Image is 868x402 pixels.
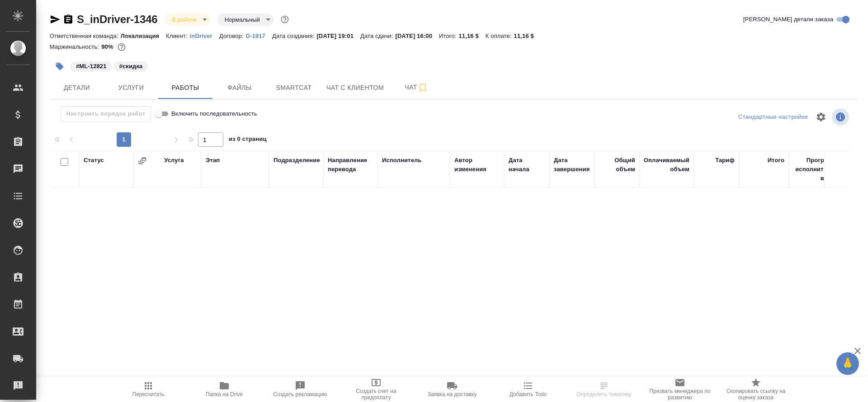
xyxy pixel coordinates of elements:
button: Нормальный [222,16,263,23]
button: Добавить тэг [50,56,70,76]
p: [DATE] 16:00 [395,33,439,39]
div: Дата начала [509,156,545,174]
span: из 0 страниц [229,134,267,147]
div: Этап [206,156,220,165]
span: Детали [55,82,99,93]
span: Работы [164,82,207,93]
div: Исполнитель [382,156,422,165]
button: 93.00 RUB; 0.00 USD; [116,41,127,53]
p: Клиент: [166,33,189,39]
p: [DATE] 19:01 [316,33,360,39]
div: Тариф [715,156,735,165]
a: S_inDriver-1346 [77,13,157,25]
div: В работе [217,14,274,26]
button: Чтобы определение сработало, загрузи исходные файлы на странице "файлы" и привяжи проект в SmartCat [566,377,642,402]
p: Итого: [439,33,458,39]
span: Smartcat [272,82,316,93]
span: [PERSON_NAME] детали заказа [743,15,833,24]
p: 90% [101,43,115,50]
div: В работе [165,14,210,26]
div: Оплачиваемый объем [644,156,689,174]
span: Посмотреть информацию [832,108,851,126]
span: Файлы [218,82,261,93]
p: #скидка [119,62,143,71]
p: Дата создания: [272,33,316,39]
button: 🙏 [836,352,859,375]
div: Автор изменения [454,156,500,174]
span: Настроить таблицу [810,106,832,128]
p: 11,16 $ [459,33,486,39]
p: #ML-12821 [76,62,107,71]
span: Чат с клиентом [326,82,384,93]
span: ML-12821 [70,62,113,70]
div: Услуга [164,156,184,165]
p: Локализация [121,33,166,39]
p: Маржинальность: [50,43,101,50]
div: split button [736,110,810,124]
div: Общий объем [599,156,635,174]
div: Итого [768,156,784,165]
span: Услуги [109,82,153,93]
p: Дата сдачи: [360,33,395,39]
div: Направление перевода [328,156,373,174]
svg: Подписаться [417,82,428,93]
div: Подразделение [274,156,320,165]
div: Прогресс исполнителя в SC [793,156,834,183]
a: D-1917 [246,32,272,39]
p: inDriver [190,33,219,39]
button: Скопировать ссылку для ЯМессенджера [50,14,61,25]
p: Ответственная команда: [50,33,121,39]
p: Договор: [219,33,246,39]
p: D-1917 [246,33,272,39]
button: Доп статусы указывают на важность/срочность заказа [279,14,291,25]
button: Скопировать ссылку [63,14,74,25]
p: К оплате: [486,33,514,39]
button: В работе [169,16,199,23]
div: Статус [84,156,104,165]
span: скидка [113,62,149,70]
span: Включить последовательность [171,109,257,118]
a: inDriver [190,32,219,39]
button: Сгруппировать [138,156,147,165]
div: Дата завершения [554,156,590,174]
span: Чат [395,82,438,93]
span: 🙏 [840,354,855,373]
p: 11,16 $ [514,33,541,39]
